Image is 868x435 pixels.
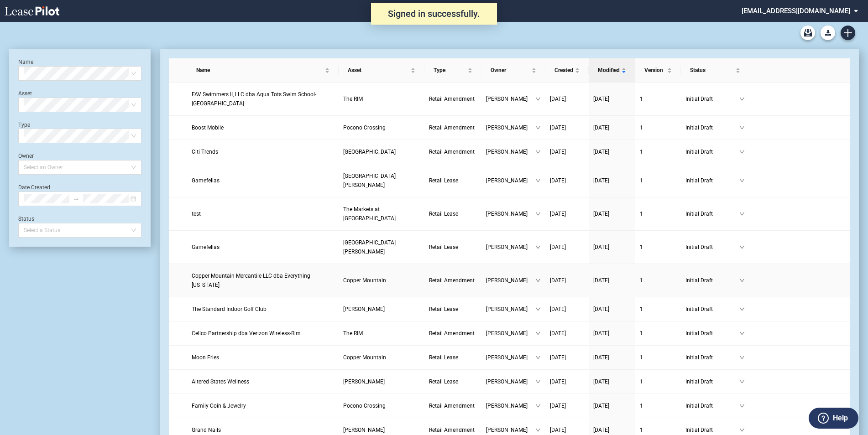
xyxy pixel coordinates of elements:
th: Owner [481,58,545,83]
span: Southpark Meadows [343,173,396,188]
span: Retail Lease [429,354,458,361]
a: Cellco Partnership dba Verizon Wireless-Rim [192,329,334,338]
span: The Standard Indoor Golf Club [192,306,267,312]
span: Initial Draft [685,176,739,185]
span: Boost Mobile [192,124,224,131]
span: Type [434,66,466,75]
a: 1 [640,353,676,362]
a: [DATE] [550,401,584,410]
span: down [739,178,745,183]
a: [DATE] [550,209,584,218]
span: Gamefellas [192,244,220,250]
span: [DATE] [593,306,609,312]
span: Southpark Meadows [343,239,396,255]
a: Create new document [841,26,855,40]
span: [PERSON_NAME] [486,176,535,185]
label: Name [18,59,33,65]
span: [DATE] [593,330,609,337]
span: [PERSON_NAME] [486,276,535,285]
span: Initial Draft [685,243,739,252]
a: [DATE] [550,329,584,338]
span: [DATE] [550,149,566,155]
span: [DATE] [593,96,609,102]
a: Retail Amendment [429,425,477,435]
a: Retail Amendment [429,276,477,285]
span: Copper Mountain [343,277,386,284]
span: 1 [640,330,643,337]
a: [DATE] [593,329,631,338]
span: Asset [348,66,409,75]
span: [PERSON_NAME] [486,353,535,362]
a: [DATE] [550,377,584,386]
a: Retail Lease [429,353,477,362]
span: [PERSON_NAME] [486,377,535,386]
span: swap-right [73,196,79,202]
a: [DATE] [550,176,584,185]
label: Date Created [18,184,50,191]
span: [DATE] [593,277,609,284]
a: test [192,209,334,218]
span: 1 [640,96,643,102]
span: Initial Draft [685,209,739,218]
a: The Markets at [GEOGRAPHIC_DATA] [343,205,420,223]
label: Owner [18,153,34,159]
span: 1 [640,354,643,361]
span: Name [196,66,323,75]
span: [DATE] [550,177,566,184]
a: Citi Trends [192,147,334,156]
a: Gamefellas [192,243,334,252]
span: down [739,427,745,433]
span: down [739,379,745,384]
a: [DATE] [593,147,631,156]
span: Initial Draft [685,147,739,156]
label: Asset [18,90,32,97]
span: down [535,244,541,250]
a: Pocono Crossing [343,401,420,410]
a: [DATE] [593,353,631,362]
a: Family Coin & Jewelry [192,401,334,410]
a: [GEOGRAPHIC_DATA][PERSON_NAME] [343,171,420,190]
a: 1 [640,377,676,386]
a: [DATE] [593,94,631,104]
span: 1 [640,306,643,312]
a: 1 [640,243,676,252]
span: Glade Parks [343,306,385,312]
th: Name [187,58,339,83]
span: [PERSON_NAME] [486,401,535,410]
a: Retail Lease [429,305,477,314]
a: 1 [640,425,676,435]
a: Gamefellas [192,176,334,185]
a: [DATE] [550,305,584,314]
a: Retail Amendment [429,401,477,410]
span: Retail Amendment [429,330,475,337]
th: Version [635,58,681,83]
span: 1 [640,124,643,131]
a: [DATE] [550,243,584,252]
span: Retail Lease [429,378,458,385]
a: Moon Fries [192,353,334,362]
span: [DATE] [593,149,609,155]
span: Copper Mountain [343,354,386,361]
span: Towne Square [343,149,396,155]
a: 1 [640,147,676,156]
button: Help [809,408,858,429]
a: Boost Mobile [192,123,334,132]
a: Retail Lease [429,176,477,185]
span: [PERSON_NAME] [486,209,535,218]
a: [DATE] [593,305,631,314]
span: Version [644,66,665,75]
a: The RIM [343,94,420,104]
span: 1 [640,378,643,385]
a: Copper Mountain [343,353,420,362]
a: Retail Amendment [429,94,477,104]
span: 1 [640,427,643,433]
a: Retail Lease [429,243,477,252]
span: Retail Amendment [429,277,475,284]
span: [PERSON_NAME] [486,425,535,435]
span: Initial Draft [685,305,739,314]
span: The Markets at Town Center [343,206,396,222]
span: down [535,178,541,183]
span: 1 [640,149,643,155]
a: Altered States Wellness [192,377,334,386]
span: Glade Parks [343,378,385,385]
